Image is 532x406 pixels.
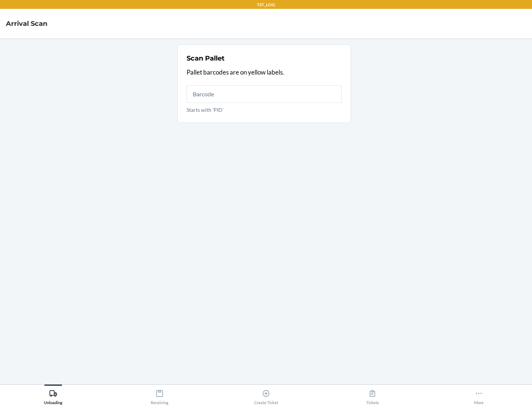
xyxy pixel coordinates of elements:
[106,385,213,405] button: Receiving
[187,85,342,103] input: Starts with 'PID'
[44,386,62,405] div: Unloading
[319,385,426,405] button: Tickets
[366,386,379,405] div: Tickets
[474,386,484,405] div: More
[151,386,168,405] div: Receiving
[6,19,47,28] h4: Arrival Scan
[187,68,342,77] p: Pallet barcodes are on yellow labels.
[187,106,342,114] p: Starts with 'PID'
[254,386,278,405] div: Create Ticket
[426,385,532,405] button: More
[213,385,319,405] button: Create Ticket
[257,1,275,8] p: TST_LOG
[187,54,225,63] h2: Scan Pallet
